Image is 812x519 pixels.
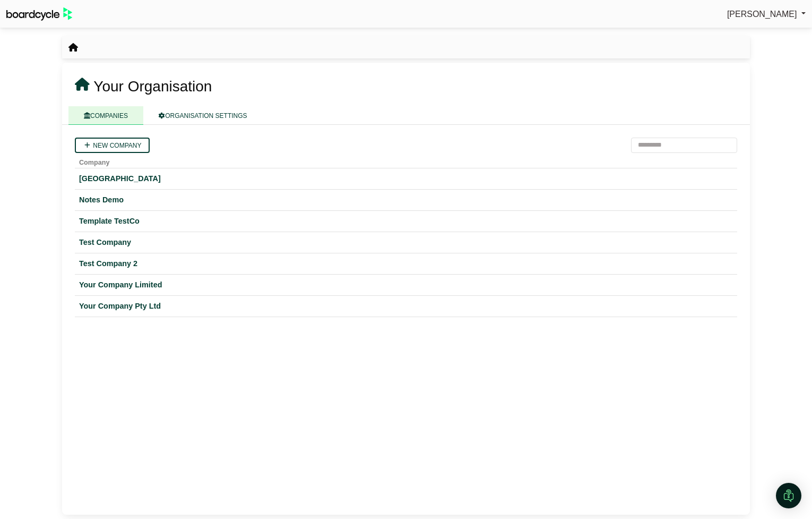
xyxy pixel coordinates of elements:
[727,7,806,21] a: [PERSON_NAME]
[776,483,801,508] div: Open Intercom Messenger
[68,106,143,125] a: COMPANIES
[75,138,150,153] a: New company
[79,215,733,227] a: Template TestCo
[79,236,733,249] a: Test Company
[143,106,262,125] a: ORGANISATION SETTINGS
[75,153,737,168] th: Company
[79,194,733,206] a: Notes Demo
[79,173,733,185] a: [GEOGRAPHIC_DATA]
[727,10,797,19] span: [PERSON_NAME]
[79,279,733,291] a: Your Company Limited
[79,300,733,312] a: Your Company Pty Ltd
[93,78,212,95] span: Your Organisation
[79,258,733,270] a: Test Company 2
[6,7,72,21] img: BoardcycleBlackGreen-aaafeed430059cb809a45853b8cf6d952af9d84e6e89e1f1685b34bfd5cb7d64.svg
[68,41,78,55] nav: breadcrumb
